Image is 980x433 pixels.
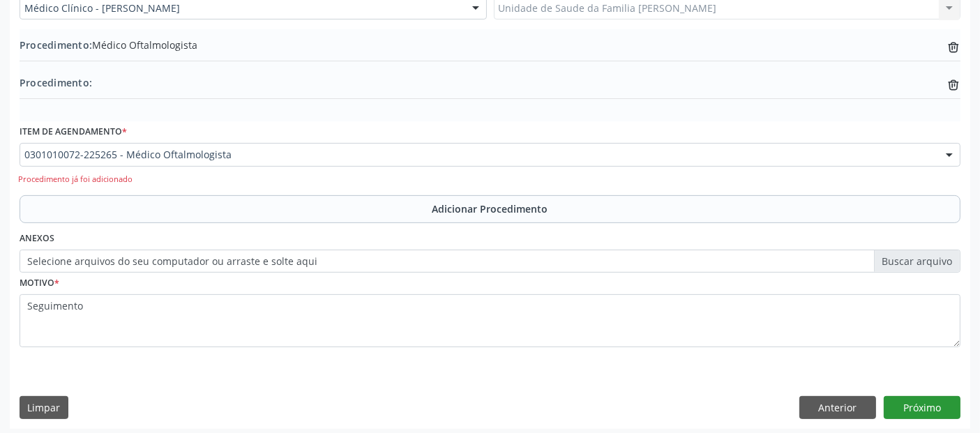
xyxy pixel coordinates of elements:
[20,396,68,420] button: Limpar
[432,202,548,216] span: Adicionar Procedimento
[20,195,960,223] button: Adicionar Procedimento
[884,396,960,420] button: Próximo
[20,228,54,250] label: Anexos
[20,76,92,89] span: Procedimento:
[20,273,59,294] label: Motivo
[20,38,197,52] span: Médico Oftalmologista
[24,148,932,162] span: 0301010072-225265 - Médico Oftalmologista
[19,174,965,185] div: Procedimento já foi adicionado
[20,38,92,52] span: Procedimento:
[24,1,458,15] span: Médico Clínico - [PERSON_NAME]
[20,121,127,143] label: Item de agendamento
[799,396,876,420] button: Anterior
